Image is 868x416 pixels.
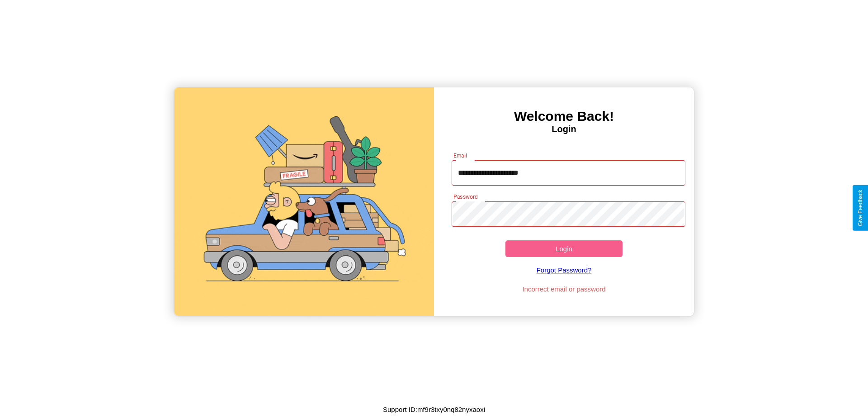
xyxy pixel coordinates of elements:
[383,403,485,416] p: Support ID: mf9r3txy0nq82nyxaoxi
[434,124,694,134] h4: Login
[174,87,434,316] img: gif
[434,109,694,124] h3: Welcome Back!
[857,190,863,226] div: Give Feedback
[447,283,681,295] p: Incorrect email or password
[447,257,681,283] a: Forgot Password?
[453,193,477,201] label: Password
[505,240,623,257] button: Login
[453,152,467,159] label: Email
